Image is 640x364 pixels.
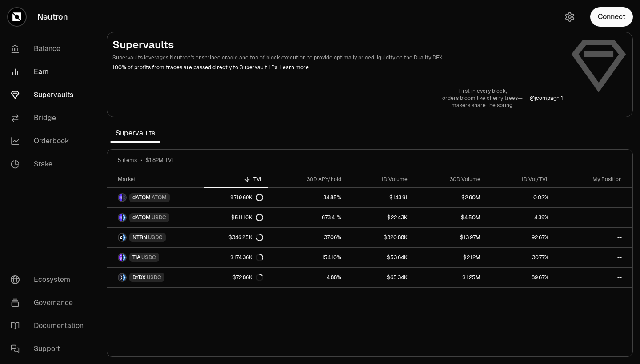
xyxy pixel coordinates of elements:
a: 673.41% [268,208,347,227]
span: USDC [152,214,166,221]
div: Market [118,176,199,183]
img: ATOM Logo [123,194,126,201]
a: -- [554,268,632,287]
a: @jcompagni1 [530,95,563,102]
a: $4.50M [413,208,486,227]
span: dATOM [132,194,151,201]
div: $346.25K [228,234,263,241]
a: Stake [4,153,96,176]
img: USDC Logo [123,274,126,281]
img: dATOM Logo [119,214,122,221]
a: Ecosystem [4,268,96,291]
span: 5 items [118,157,137,164]
p: orders bloom like cherry trees— [442,95,523,102]
h2: Supervaults [112,38,563,52]
span: Supervaults [110,124,160,142]
a: -- [554,248,632,267]
p: First in every block, [442,87,523,95]
a: Bridge [4,107,96,130]
span: dATOM [132,214,151,221]
span: $1.82M TVL [146,157,175,164]
span: NTRN [132,234,147,241]
a: $65.34K [347,268,413,287]
a: NTRN LogoUSDC LogoNTRNUSDC [107,228,204,247]
p: makers share the spring. [442,102,523,109]
div: $174.36K [230,254,263,261]
div: My Position [560,176,622,183]
a: $22.43K [347,208,413,227]
a: Earn [4,60,96,83]
p: Supervaults leverages Neutron's enshrined oracle and top of block execution to provide optimally ... [112,54,563,62]
span: DYDX [132,274,146,281]
span: TIA [132,254,140,261]
a: -- [554,188,632,207]
div: $511.10K [231,214,263,221]
p: @ jcompagni1 [530,95,563,102]
a: $346.25K [204,228,268,247]
a: -- [554,208,632,227]
div: 30D Volume [418,176,480,183]
a: First in every block,orders bloom like cherry trees—makers share the spring. [442,87,523,109]
div: $72.86K [232,274,263,281]
a: $2.90M [413,188,486,207]
a: $2.12M [413,248,486,267]
a: $174.36K [204,248,268,267]
a: Supervaults [4,83,96,107]
a: $719.69K [204,188,268,207]
a: $53.64K [347,248,413,267]
div: 1D Vol/TVL [491,176,549,183]
img: NTRN Logo [119,234,122,241]
a: $13.97M [413,228,486,247]
img: dATOM Logo [119,194,122,201]
a: Governance [4,291,96,314]
span: USDC [141,254,156,261]
button: Connect [590,7,633,27]
span: ATOM [152,194,167,201]
a: $72.86K [204,268,268,287]
span: USDC [147,274,161,281]
span: USDC [148,234,163,241]
img: USDC Logo [123,214,126,221]
img: TIA Logo [119,254,122,261]
a: 34.85% [268,188,347,207]
a: $320.88K [347,228,413,247]
a: Documentation [4,314,96,337]
a: $1.25M [413,268,486,287]
div: 30D APY/hold [274,176,341,183]
p: 100% of profits from trades are passed directly to Supervault LPs. [112,63,563,71]
img: USDC Logo [123,254,126,261]
a: 0.02% [486,188,554,207]
a: 92.67% [486,228,554,247]
a: 37.06% [268,228,347,247]
div: 1D Volume [352,176,408,183]
div: TVL [209,176,263,183]
a: Learn more [280,64,309,71]
a: -- [554,228,632,247]
a: Support [4,337,96,360]
a: dATOM LogoATOM LogodATOMATOM [107,188,204,207]
img: USDC Logo [123,234,126,241]
a: 154.10% [268,248,347,267]
a: 4.39% [486,208,554,227]
a: $511.10K [204,208,268,227]
a: 89.67% [486,268,554,287]
img: DYDX Logo [119,274,122,281]
a: $143.91 [347,188,413,207]
a: 4.88% [268,268,347,287]
a: dATOM LogoUSDC LogodATOMUSDC [107,208,204,227]
div: $719.69K [230,194,263,201]
a: Balance [4,37,96,60]
a: DYDX LogoUSDC LogoDYDXUSDC [107,268,204,287]
a: TIA LogoUSDC LogoTIAUSDC [107,248,204,267]
a: Orderbook [4,130,96,153]
a: 30.77% [486,248,554,267]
